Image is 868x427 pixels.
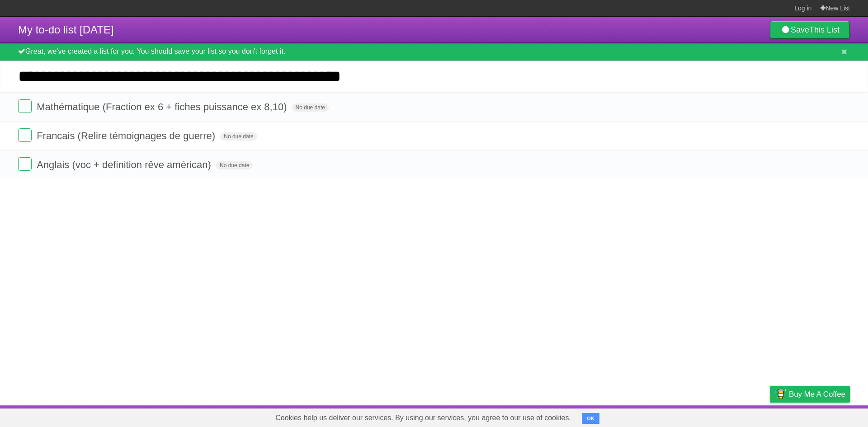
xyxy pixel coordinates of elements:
b: This List [809,25,840,34]
a: Buy me a coffee [770,386,850,403]
label: Done [18,157,32,171]
button: OK [582,413,599,424]
span: Cookies help us deliver our services. By using our services, you agree to our use of cookies. [266,409,580,427]
a: SaveThis List [770,21,850,39]
label: Done [18,99,32,113]
span: Buy me a coffee [789,386,845,402]
a: About [650,408,669,425]
span: Francais (Relire témoignages de guerre) [37,130,217,141]
span: Mathématique (Fraction ex 6 + fiches puissance ex 8,10) [37,101,289,113]
span: No due date [216,161,253,169]
span: No due date [220,132,257,141]
a: Terms [727,408,747,425]
a: Developers [679,408,716,425]
span: Anglais (voc + definition rêve américan) [37,159,213,170]
span: My to-do list [DATE] [18,23,114,36]
img: Buy me a coffee [774,386,787,402]
label: Done [18,128,32,142]
span: No due date [292,103,329,112]
a: Suggest a feature [793,408,850,425]
a: Privacy [758,408,782,425]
